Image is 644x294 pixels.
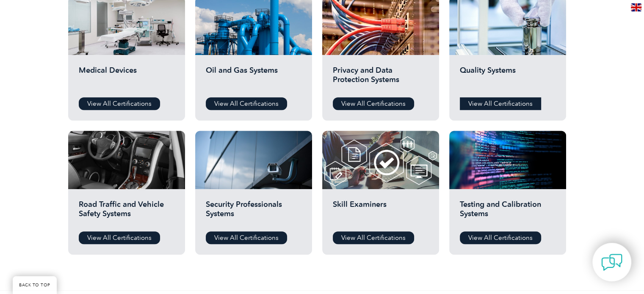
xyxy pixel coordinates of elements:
[79,200,174,225] h2: Road Traffic and Vehicle Safety Systems
[460,231,541,244] a: View All Certifications
[631,3,641,11] img: en
[333,231,414,244] a: View All Certifications
[79,66,174,91] h2: Medical Devices
[460,66,556,91] h2: Quality Systems
[333,97,414,110] a: View All Certifications
[206,66,301,91] h2: Oil and Gas Systems
[333,200,428,225] h2: Skill Examiners
[79,97,160,110] a: View All Certifications
[460,200,556,225] h2: Testing and Calibration Systems
[601,252,622,273] img: contact-chat.png
[206,231,287,244] a: View All Certifications
[460,97,541,110] a: View All Certifications
[333,66,428,91] h2: Privacy and Data Protection Systems
[79,231,160,244] a: View All Certifications
[206,97,287,110] a: View All Certifications
[13,276,57,294] a: BACK TO TOP
[206,200,301,225] h2: Security Professionals Systems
